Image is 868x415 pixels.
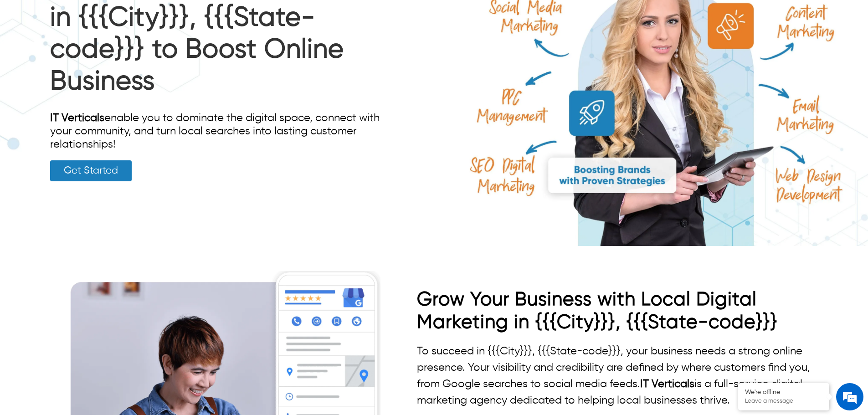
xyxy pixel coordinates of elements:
a: IT Verticals [50,113,104,123]
textarea: Type your message and click 'Submit' [5,249,174,281]
span: We are offline. Please leave us a message. [19,115,159,207]
strong: Grow Your Business with Local Digital Marketing in {{{City}}}, {{{State-code}}} [417,290,778,332]
div: enable you to dominate the digital space, connect with your community, and turn local searches in... [50,112,382,151]
a: IT Verticals [640,379,694,389]
em: Submit [134,281,165,293]
div: Leave a message [47,51,153,63]
img: salesiqlogo_leal7QplfZFryJ6FIlVepeu7OftD7mt8q6exU6-34PB8prfIgodN67KcxXM9Y7JQ_.png [63,239,69,245]
p: Leave a message [745,398,822,405]
p: To succeed in {{{City}}}, {{{State-code}}}, your business needs a strong online presence. Your vi... [417,343,825,409]
img: logo_Zg8I0qSkbAqR2WFHt3p6CTuqpyXMFPubPcD2OT02zFN43Cy9FUNNG3NEPhM_Q1qe_.png [15,55,38,60]
a: Get Started [50,160,132,181]
div: Minimize live chat window [149,5,171,26]
div: We're offline [745,389,822,396]
em: Driven by SalesIQ [72,239,116,245]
